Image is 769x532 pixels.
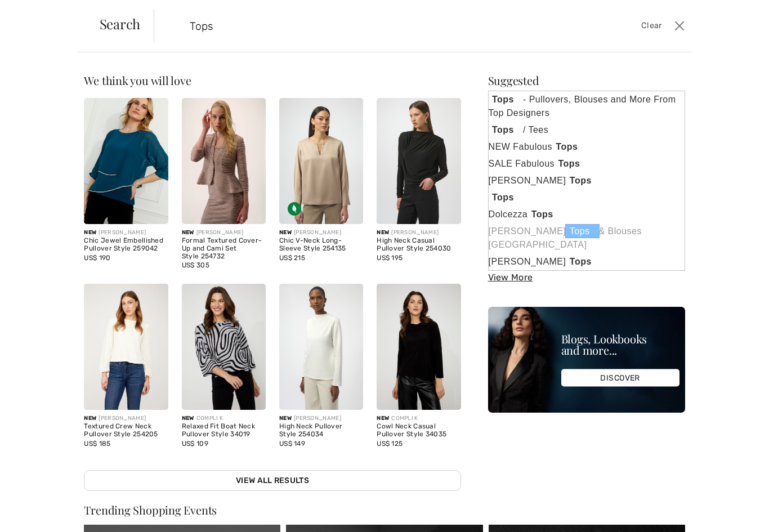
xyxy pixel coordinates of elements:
strong: Tops [527,208,562,221]
img: Cowl Neck Casual Pullover Style 34035. Black [377,284,460,410]
img: Chic V-Neck Long-Sleeve Style 254135. Fawn [279,98,363,224]
input: TYPE TO SEARCH [181,9,548,43]
a: DolcezzaTops [489,206,685,223]
div: Relaxed Fit Boat Neck Pullover Style 34019 [182,423,266,439]
a: Tops- Pullovers, Blouses and More From Top Designers [489,91,685,122]
button: Close [671,17,688,35]
a: SALE FabulousTops [489,155,685,172]
span: US$ 215 [279,254,305,262]
span: US$ 125 [377,440,403,448]
img: Sustainable Fabric [288,202,301,216]
img: Blogs, Lookbooks and more... [488,307,685,413]
span: New [182,229,194,236]
div: Blogs, Lookbooks and more... [561,333,679,356]
div: High Neck Casual Pullover Style 254030 [377,237,460,253]
div: High Neck Pullover Style 254034 [279,423,363,439]
img: Textured Crew Neck Pullover Style 254205. Winter White [84,284,168,410]
div: [PERSON_NAME] [182,229,266,237]
span: New [84,415,96,422]
span: US$ 305 [182,261,209,269]
a: NEW FabulousTops [489,138,685,155]
div: Trending Shopping Events [84,504,685,516]
a: [PERSON_NAME]Tops [489,172,685,189]
div: COMPLI K [182,414,266,423]
div: COMPLI K [377,414,460,423]
span: US$ 195 [377,254,403,262]
img: Formal Textured Cover-Up and Cami Set Style 254732. Sand [182,98,266,224]
div: [PERSON_NAME] [279,229,363,237]
strong: Tops [489,123,523,136]
div: [PERSON_NAME] [377,229,460,237]
span: New [84,229,96,236]
span: US$ 190 [84,254,110,262]
div: Chic Jewel Embellished Pullover Style 259042 [84,237,168,253]
img: Chic Jewel Embellished Pullover Style 259042. Dark Teal [84,98,168,224]
a: [PERSON_NAME]Tops [489,253,685,270]
div: Chic V-Neck Long-Sleeve Style 254135 [279,237,363,253]
div: Formal Textured Cover-Up and Cami Set Style 254732 [182,237,266,260]
div: [PERSON_NAME] [84,414,168,423]
img: High Neck Casual Pullover Style 254030. Black [377,98,460,224]
a: Tops/ Tees [489,122,685,138]
a: Tops [489,189,685,206]
a: [PERSON_NAME]Tops& Blouses [GEOGRAPHIC_DATA] [489,223,685,253]
span: Search [100,17,141,30]
strong: Tops [555,157,589,170]
div: [PERSON_NAME] [84,229,168,237]
span: New [182,415,194,422]
div: DISCOVER [561,369,679,387]
span: New [377,415,389,422]
strong: Tops [552,140,587,153]
span: US$ 185 [84,440,110,448]
span: New [279,415,292,422]
span: Clear [641,20,662,32]
a: View All Results [84,470,460,491]
span: US$ 149 [279,440,305,448]
strong: Tops [566,174,600,187]
div: [PERSON_NAME] [279,414,363,423]
img: High Neck Pullover Style 254034. Black [279,284,363,410]
span: US$ 109 [182,440,208,448]
strong: Tops [565,224,599,238]
span: New [377,229,389,236]
span: New [279,229,292,236]
strong: Tops [489,93,523,106]
div: View More [488,271,685,284]
strong: Tops [566,255,600,268]
div: Textured Crew Neck Pullover Style 254205 [84,423,168,439]
span: We think you will love [84,73,191,88]
div: Suggested [488,75,685,86]
strong: Tops [489,191,523,204]
img: Relaxed Fit Boat Neck Pullover Style 34019. As sample [182,284,266,410]
div: Cowl Neck Casual Pullover Style 34035 [377,423,460,439]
